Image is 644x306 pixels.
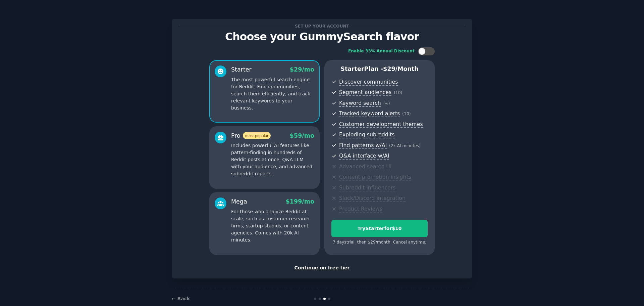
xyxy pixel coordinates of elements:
span: Advanced search UI [339,163,391,170]
span: $ 59 /mo [290,132,314,139]
p: For those who analyze Reddit at scale, such as customer research firms, startup studios, or conte... [231,208,314,244]
span: Tracked keyword alerts [339,110,400,117]
span: Keyword search [339,100,381,107]
span: Product Reviews [339,206,382,213]
span: Content promotion insights [339,174,411,181]
span: most popular [243,132,271,139]
p: Includes powerful AI features like pattern-finding in hundreds of Reddit posts at once, Q&A LLM w... [231,142,314,177]
span: Customer development themes [339,121,423,128]
button: TryStarterfor$10 [331,220,428,237]
span: Discover communities [339,79,398,86]
a: ← Back [172,296,190,301]
span: Q&A interface w/AI [339,152,389,160]
div: Continue on free tier [179,264,465,271]
div: Starter [231,65,252,74]
div: Pro [231,132,271,140]
div: Enable 33% Annual Discount [348,48,415,54]
div: Mega [231,198,247,206]
span: $ 29 /mo [290,66,314,73]
span: ( 10 ) [394,90,402,95]
span: ( 10 ) [402,112,411,116]
span: Find patterns w/AI [339,142,387,149]
span: Subreddit influencers [339,184,395,191]
div: Try Starter for $10 [332,225,427,232]
span: Segment audiences [339,89,391,96]
div: 7 days trial, then $ 29 /month . Cancel anytime. [331,239,428,246]
span: Set up your account [294,23,351,30]
span: Exploding subreddits [339,131,394,138]
p: Starter Plan - [331,65,428,73]
span: Slack/Discord integration [339,195,406,202]
span: ( 2k AI minutes ) [389,143,421,148]
span: $ 29 /month [383,65,419,72]
span: ( ∞ ) [383,101,390,106]
p: Choose your GummySearch flavor [179,31,465,43]
p: The most powerful search engine for Reddit. Find communities, search them efficiently, and track ... [231,76,314,112]
span: $ 199 /mo [286,198,314,205]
